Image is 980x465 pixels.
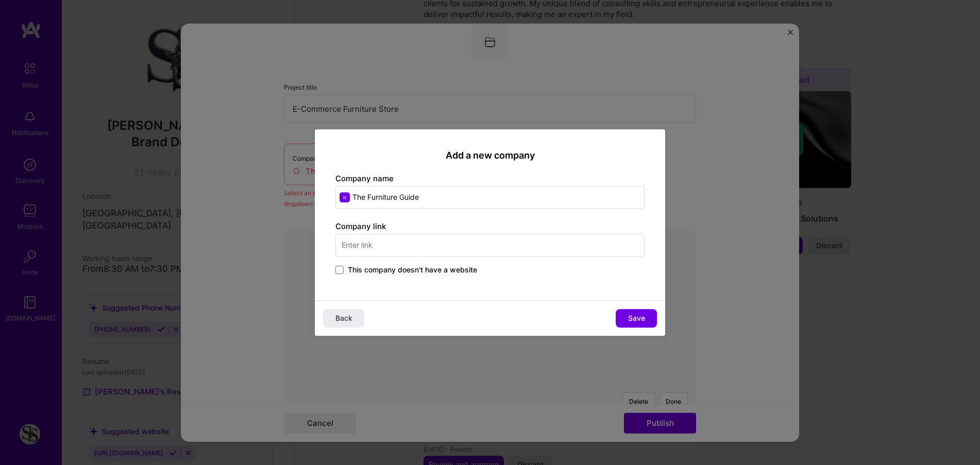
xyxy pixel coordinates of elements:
input: Enter link [335,234,645,256]
span: Back [335,313,352,323]
span: This company doesn't have a website [348,265,477,275]
input: Enter name [335,186,645,209]
label: Company link [335,221,386,231]
h2: Add a new company [335,150,645,161]
label: Company name [335,174,394,183]
button: Save [616,309,657,328]
span: Save [628,313,645,323]
button: Back [323,309,364,328]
